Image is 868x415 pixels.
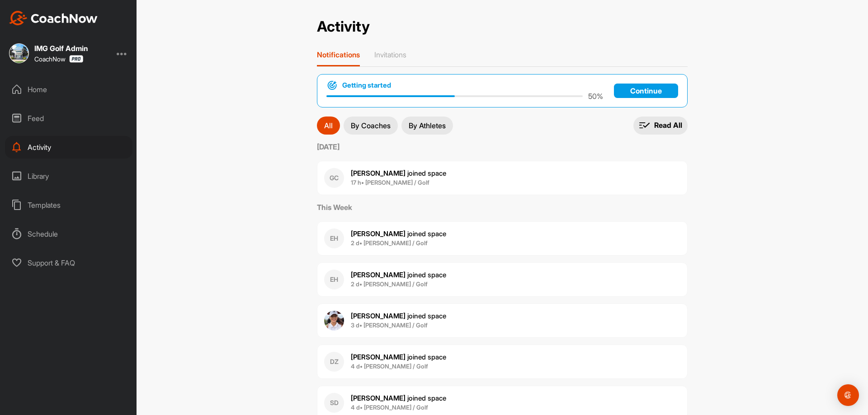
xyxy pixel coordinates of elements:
div: Home [5,78,132,101]
b: 2 d • [PERSON_NAME] / Golf [351,239,428,247]
p: Invitations [374,50,406,59]
div: SD [324,393,344,413]
div: Open Intercom Messenger [837,384,859,406]
span: joined space [351,353,446,361]
p: By Coaches [351,122,391,129]
b: 17 h • [PERSON_NAME] / Golf [351,179,429,186]
img: square_e24ab7e1e8666c6ba6e3f1b6a9a0c7eb.jpg [9,43,29,63]
div: Activity [5,136,132,159]
p: 50 % [588,91,603,102]
b: 4 d • [PERSON_NAME] / Golf [351,363,428,370]
label: This Week [317,202,688,213]
div: Schedule [5,223,132,245]
img: CoachNow [9,11,98,25]
p: Notifications [317,50,360,59]
b: [PERSON_NAME] [351,353,406,361]
span: joined space [351,229,446,238]
div: Feed [5,107,132,130]
div: Support & FAQ [5,252,132,274]
b: [PERSON_NAME] [351,394,406,402]
div: IMG Golf Admin [34,45,88,52]
div: Library [5,165,132,187]
div: DZ [324,352,344,372]
span: joined space [351,312,446,320]
div: EH [324,228,344,248]
h1: Getting started [342,80,391,90]
span: joined space [351,394,446,402]
a: Continue [614,84,678,98]
div: Templates [5,194,132,216]
b: 4 d • [PERSON_NAME] / Golf [351,404,428,411]
img: CoachNow Pro [69,55,83,63]
label: [DATE] [317,141,688,152]
button: By Athletes [401,117,453,135]
b: [PERSON_NAME] [351,312,406,320]
button: All [317,117,340,135]
b: [PERSON_NAME] [351,169,406,177]
b: [PERSON_NAME] [351,229,406,238]
span: joined space [351,270,446,279]
button: By Coaches [344,117,398,135]
p: Read All [654,121,682,130]
b: 3 d • [PERSON_NAME] / Golf [351,322,428,329]
b: 2 d • [PERSON_NAME] / Golf [351,280,428,288]
h2: Activity [317,18,370,36]
img: user avatar [324,311,344,331]
span: joined space [351,169,446,177]
div: CoachNow [34,55,83,63]
img: bullseye [326,80,338,91]
b: [PERSON_NAME] [351,270,406,279]
p: By Athletes [409,122,446,129]
p: All [324,122,333,129]
div: GC [324,168,344,188]
div: EH [324,270,344,289]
